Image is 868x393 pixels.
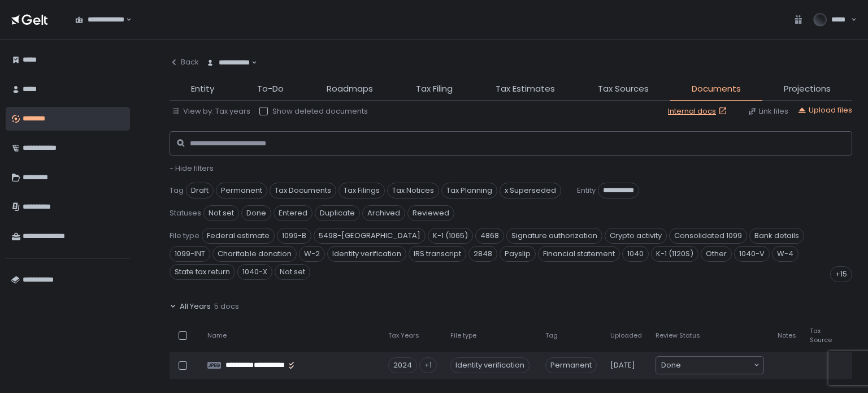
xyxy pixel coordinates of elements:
[468,246,497,262] span: 2848
[388,331,419,340] span: Tax Years
[661,360,681,371] span: Done
[496,83,555,96] span: Tax Estimates
[314,228,426,244] span: 5498-[GEOGRAPHIC_DATA]
[212,246,297,262] span: Charitable donation
[545,357,597,373] span: Permanent
[734,246,770,262] span: 1040-V
[598,83,649,96] span: Tax Sources
[622,246,649,262] span: 1040
[545,331,558,340] span: Tag
[450,331,476,340] span: File type
[656,331,700,340] span: Review Status
[299,246,325,262] span: W-2
[692,83,741,96] span: Documents
[656,357,763,374] div: Search for option
[651,246,698,262] span: K-1 (1120S)
[203,205,239,221] span: Not set
[315,205,360,221] span: Duplicate
[387,183,439,198] span: Tax Notices
[170,246,210,262] span: 1099-INT
[186,183,214,198] span: Draft
[338,183,385,198] span: Tax Filings
[124,14,125,25] input: Search for option
[170,231,199,241] span: File type
[277,228,311,244] span: 1099-B
[327,246,406,262] span: Identity verification
[500,183,561,198] span: x Superseded
[538,246,620,262] span: Financial statement
[669,228,747,244] span: Consolidated 1099
[170,208,201,218] span: Statuses
[170,264,235,280] span: State tax return
[388,357,417,373] div: 2024
[416,83,453,96] span: Tax Filing
[327,83,373,96] span: Roadmaps
[681,360,753,371] input: Search for option
[237,264,272,280] span: 1040-X
[428,228,473,244] span: K-1 (1065)
[610,360,635,370] span: [DATE]
[270,183,336,198] span: Tax Documents
[441,183,497,198] span: Tax Planning
[784,83,831,96] span: Projections
[577,185,596,196] span: Entity
[274,205,313,221] span: Entered
[506,228,602,244] span: Signature authorization
[407,205,454,221] span: Reviewed
[450,357,530,373] div: Identity verification
[610,331,642,340] span: Uploaded
[241,205,271,221] span: Done
[748,106,788,116] button: Link files
[180,301,211,312] span: All Years
[749,228,804,244] span: Bank details
[216,183,267,198] span: Permanent
[668,106,730,116] a: Internal docs
[778,331,796,340] span: Notes
[830,266,852,282] div: +15
[701,246,732,262] span: Other
[409,246,466,262] span: IRS transcript
[172,106,250,116] button: View by: Tax years
[170,163,214,174] button: - Hide filters
[275,264,310,280] span: Not set
[207,331,227,340] span: Name
[170,51,199,74] button: Back
[191,83,214,96] span: Entity
[250,57,250,68] input: Search for option
[202,228,275,244] span: Federal estimate
[772,246,798,262] span: W-4
[170,185,184,196] span: Tag
[605,228,667,244] span: Crypto activity
[68,8,132,32] div: Search for option
[810,327,832,344] span: Tax Source
[500,246,536,262] span: Payslip
[257,83,284,96] span: To-Do
[214,301,239,312] span: 5 docs
[475,228,504,244] span: 4868
[419,357,437,373] div: +1
[797,105,852,115] button: Upload files
[170,163,214,174] span: - Hide filters
[362,205,405,221] span: Archived
[170,57,199,67] div: Back
[199,51,257,75] div: Search for option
